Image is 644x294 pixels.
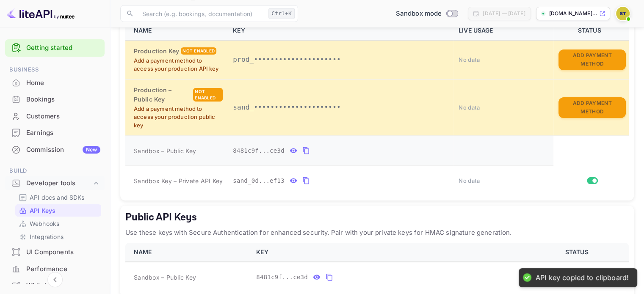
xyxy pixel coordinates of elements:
a: Bookings [5,91,105,107]
div: Earnings [5,125,105,141]
div: Commission [26,145,100,155]
div: Ctrl+K [268,8,295,19]
div: CommissionNew [5,142,105,158]
a: Webhooks [19,219,98,228]
p: API docs and SDKs [30,193,85,202]
div: Customers [5,108,105,125]
div: Developer tools [26,179,92,188]
a: CommissionNew [5,142,105,157]
a: Getting started [26,43,100,53]
p: prod_••••••••••••••••••••• [233,55,448,65]
a: API docs and SDKs [19,193,98,202]
div: Whitelabel [26,281,100,291]
div: API docs and SDKs [15,191,101,203]
div: Earnings [26,128,100,138]
button: Add Payment Method [558,97,626,118]
a: Earnings [5,125,105,140]
th: KEY [251,243,528,262]
span: No data [459,177,480,184]
span: 8481c9f...ce3d [256,273,308,282]
div: Getting started [5,39,105,57]
div: New [83,146,100,154]
div: Developer tools [5,176,105,191]
p: Integrations [30,232,64,241]
th: LIVE USAGE [453,21,553,40]
div: [DATE] — [DATE] [483,10,525,17]
p: Add a payment method to access your production public key [134,105,223,130]
p: Add a payment method to access your production API key [134,57,223,73]
h5: Public API Keys [125,211,629,224]
a: UI Components [5,244,105,260]
button: Add Payment Method [558,49,626,70]
span: Sandbox mode [396,9,442,19]
a: Whitelabel [5,278,105,293]
div: API key copied to clipboard! [536,273,629,282]
th: STATUS [553,21,629,40]
div: Bookings [26,95,100,104]
div: Not enabled [181,47,216,55]
img: soufiane tiss [616,7,630,20]
span: sand_0d...ef13 [233,176,285,185]
div: Bookings [5,91,105,108]
span: Sandbox Key – Private API Key [134,177,223,184]
p: API Keys [30,206,55,215]
th: NAME [125,21,228,40]
span: Sandbox – Public Key [134,273,196,282]
div: Performance [5,261,105,278]
th: STATUS [528,243,629,262]
table: private api keys table [125,21,629,195]
span: No data [459,104,480,111]
p: sand_••••••••••••••••••••• [233,102,448,113]
table: public api keys table [125,243,629,292]
div: UI Components [5,244,105,261]
div: UI Components [26,247,100,257]
h6: Production – Public Key [134,85,191,104]
th: NAME [125,243,251,262]
p: [DOMAIN_NAME]... [549,10,597,17]
input: Search (e.g. bookings, documentation) [137,5,265,22]
div: Customers [26,112,100,121]
h6: Production Key [134,47,179,56]
p: Use these keys with Secure Authentication for enhanced security. Pair with your private keys for ... [125,228,629,238]
p: Webhooks [30,219,59,228]
div: Integrations [15,231,101,243]
a: API Keys [19,206,98,215]
button: Collapse navigation [47,272,63,287]
div: Webhooks [15,217,101,230]
a: Customers [5,108,105,124]
span: Business [5,65,105,74]
img: LiteAPI logo [7,7,75,20]
a: Home [5,75,105,91]
a: Add Payment Method [558,103,626,110]
div: Switch to Production mode [392,9,462,19]
div: Performance [26,264,100,274]
span: Build [5,166,105,176]
span: Sandbox – Public Key [134,146,196,155]
a: Add Payment Method [558,55,626,63]
div: API Keys [15,204,101,217]
span: No data [459,56,480,63]
th: KEY [228,21,453,40]
a: Performance [5,261,105,277]
div: Home [5,75,105,91]
div: Not enabled [193,88,223,102]
span: 8481c9f...ce3d [233,146,285,155]
div: Home [26,78,100,88]
a: Integrations [19,232,98,241]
